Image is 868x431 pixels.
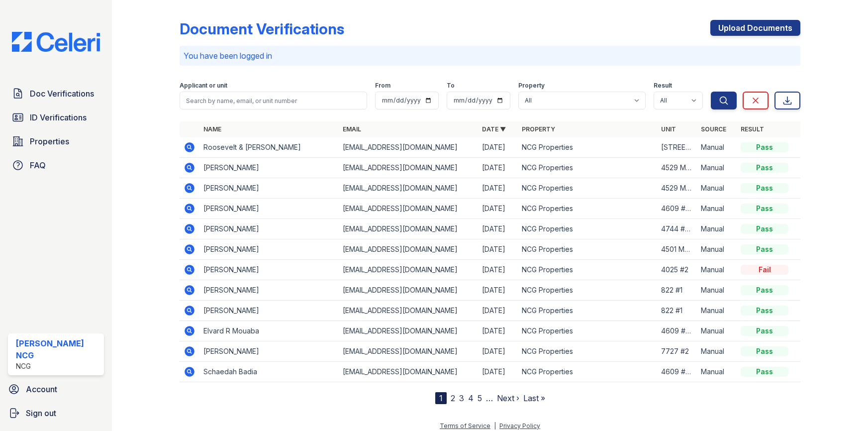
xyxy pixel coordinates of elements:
[697,199,737,219] td: Manual
[459,393,464,403] a: 3
[697,260,737,280] td: Manual
[339,362,478,382] td: [EMAIL_ADDRESS][DOMAIN_NAME]
[199,321,339,341] td: Elvard R Mouaba
[697,219,737,239] td: Manual
[199,219,339,239] td: [PERSON_NAME]
[499,422,540,430] a: Privacy Policy
[741,326,788,336] div: Pass
[8,108,104,127] a: ID Verifications
[4,403,108,423] a: Sign out
[4,32,108,52] img: CE_Logo_Blue-a8612792a0a2168367f1c8372b55b34899dd931a85d93a1a3d3e32e68fde9ad4.png
[482,125,506,133] a: Date ▼
[478,341,518,362] td: [DATE]
[203,125,221,133] a: Name
[654,82,672,90] label: Result
[16,361,100,371] div: NCG
[478,280,518,301] td: [DATE]
[518,280,657,301] td: NCG Properties
[518,321,657,341] td: NCG Properties
[435,392,447,404] div: 1
[478,301,518,321] td: [DATE]
[518,219,657,239] td: NCG Properties
[339,280,478,301] td: [EMAIL_ADDRESS][DOMAIN_NAME]
[826,391,858,421] iframe: chat widget
[657,321,697,341] td: 4609 #201
[657,199,697,219] td: 4609 #101
[339,239,478,260] td: [EMAIL_ADDRESS][DOMAIN_NAME]
[657,239,697,260] td: 4501 Maple 2S
[478,178,518,199] td: [DATE]
[741,285,788,295] div: Pass
[4,379,108,399] a: Account
[657,137,697,158] td: [STREET_ADDRESS][PERSON_NAME]
[447,82,455,90] label: To
[199,301,339,321] td: [PERSON_NAME]
[523,393,545,403] a: Last »
[518,137,657,158] td: NCG Properties
[657,260,697,280] td: 4025 #2
[375,82,390,90] label: From
[339,341,478,362] td: [EMAIL_ADDRESS][DOMAIN_NAME]
[697,301,737,321] td: Manual
[180,82,227,90] label: Applicant or unit
[697,239,737,260] td: Manual
[486,392,493,404] span: …
[199,280,339,301] td: [PERSON_NAME]
[497,393,519,403] a: Next ›
[30,135,69,147] span: Properties
[199,239,339,260] td: [PERSON_NAME]
[657,341,697,362] td: 7727 #2
[478,321,518,341] td: [DATE]
[478,239,518,260] td: [DATE]
[697,158,737,178] td: Manual
[518,178,657,199] td: NCG Properties
[478,260,518,280] td: [DATE]
[30,159,46,171] span: FAQ
[8,131,104,151] a: Properties
[199,199,339,219] td: [PERSON_NAME]
[657,158,697,178] td: 4529 Maple
[339,199,478,219] td: [EMAIL_ADDRESS][DOMAIN_NAME]
[339,219,478,239] td: [EMAIL_ADDRESS][DOMAIN_NAME]
[518,239,657,260] td: NCG Properties
[518,260,657,280] td: NCG Properties
[697,280,737,301] td: Manual
[339,178,478,199] td: [EMAIL_ADDRESS][DOMAIN_NAME]
[741,204,788,214] div: Pass
[199,260,339,280] td: [PERSON_NAME]
[697,137,737,158] td: Manual
[518,158,657,178] td: NCG Properties
[478,199,518,219] td: [DATE]
[30,88,94,100] span: Doc Verifications
[339,158,478,178] td: [EMAIL_ADDRESS][DOMAIN_NAME]
[657,178,697,199] td: 4529 Maple
[478,137,518,158] td: [DATE]
[16,337,100,361] div: [PERSON_NAME] NCG
[339,137,478,158] td: [EMAIL_ADDRESS][DOMAIN_NAME]
[26,383,57,395] span: Account
[184,50,796,62] p: You have been logged in
[518,82,545,90] label: Property
[478,362,518,382] td: [DATE]
[199,178,339,199] td: [PERSON_NAME]
[657,280,697,301] td: 822 #1
[741,244,788,254] div: Pass
[451,393,455,403] a: 2
[478,219,518,239] td: [DATE]
[697,341,737,362] td: Manual
[180,20,344,38] div: Document Verifications
[339,301,478,321] td: [EMAIL_ADDRESS][DOMAIN_NAME]
[661,125,676,133] a: Unit
[478,158,518,178] td: [DATE]
[518,341,657,362] td: NCG Properties
[8,84,104,104] a: Doc Verifications
[30,111,87,123] span: ID Verifications
[180,92,367,109] input: Search by name, email, or unit number
[199,362,339,382] td: Schaedah Badia
[440,422,490,430] a: Terms of Service
[518,199,657,219] td: NCG Properties
[657,219,697,239] td: 4744 #3W
[339,260,478,280] td: [EMAIL_ADDRESS][DOMAIN_NAME]
[701,125,726,133] a: Source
